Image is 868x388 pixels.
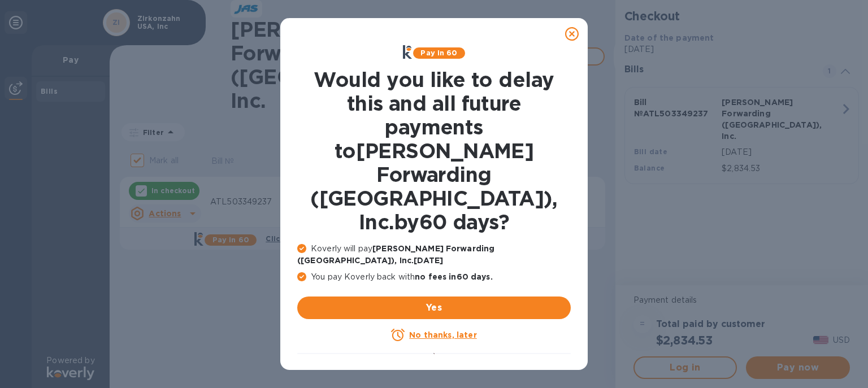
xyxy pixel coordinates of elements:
[409,330,476,339] u: No thanks, later
[297,68,571,234] h1: Would you like to delay this and all future payments to [PERSON_NAME] Forwarding ([GEOGRAPHIC_DAT...
[415,272,492,281] b: no fees in 60 days .
[297,297,571,319] button: Yes
[297,243,571,267] p: Koverly will pay
[420,49,457,57] b: Pay in 60
[297,244,494,265] b: [PERSON_NAME] Forwarding ([GEOGRAPHIC_DATA]), Inc. [DATE]
[297,271,571,283] p: You pay Koverly back with
[306,301,562,315] span: Yes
